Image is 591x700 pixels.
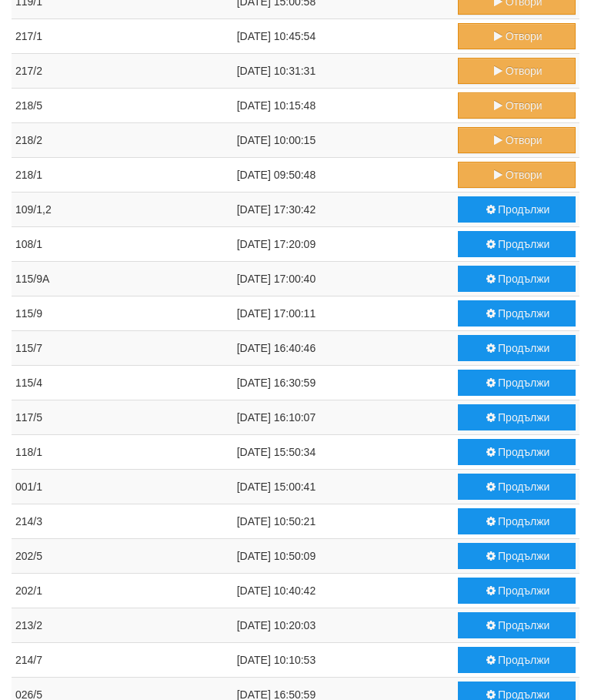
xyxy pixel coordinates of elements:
[458,92,576,119] button: Отвори
[12,331,233,366] td: 115/7
[233,54,455,89] td: [DATE] 10:31:31
[458,474,576,500] button: Продължи
[458,23,576,49] button: Отвори
[233,400,455,435] td: [DATE] 16:10:07
[12,19,233,54] td: 217/1
[233,193,455,227] td: [DATE] 17:30:42
[458,196,576,223] button: Продължи
[233,470,455,504] td: [DATE] 15:00:41
[12,158,233,193] td: 218/1
[233,643,455,678] td: [DATE] 10:10:53
[233,296,455,331] td: [DATE] 17:00:11
[233,435,455,470] td: [DATE] 15:50:34
[12,400,233,435] td: 117/5
[233,608,455,643] td: [DATE] 10:20:03
[12,296,233,331] td: 115/9
[233,366,455,400] td: [DATE] 16:30:59
[12,89,233,123] td: 218/5
[458,370,576,396] button: Продължи
[458,647,576,673] button: Продължи
[12,366,233,400] td: 115/4
[233,574,455,608] td: [DATE] 10:40:42
[233,504,455,539] td: [DATE] 10:50:21
[458,578,576,604] button: Продължи
[12,643,233,678] td: 214/7
[233,89,455,123] td: [DATE] 10:15:48
[233,19,455,54] td: [DATE] 10:45:54
[12,123,233,158] td: 218/2
[458,439,576,465] button: Продължи
[12,539,233,574] td: 202/5
[458,543,576,569] button: Продължи
[233,123,455,158] td: [DATE] 10:00:15
[233,539,455,574] td: [DATE] 10:50:09
[458,508,576,534] button: Продължи
[458,231,576,257] button: Продължи
[458,335,576,361] button: Продължи
[12,574,233,608] td: 202/1
[12,504,233,539] td: 214/3
[458,612,576,638] button: Продължи
[12,608,233,643] td: 213/2
[12,54,233,89] td: 217/2
[233,227,455,262] td: [DATE] 17:20:09
[12,227,233,262] td: 108/1
[12,262,233,296] td: 115/9А
[12,435,233,470] td: 118/1
[458,162,576,188] button: Отвори
[12,193,233,227] td: 109/1,2
[458,300,576,327] button: Продължи
[458,58,576,84] button: Отвори
[458,266,576,292] button: Продължи
[458,404,576,430] button: Продължи
[458,127,576,153] button: Отвори
[233,158,455,193] td: [DATE] 09:50:48
[233,262,455,296] td: [DATE] 17:00:40
[233,331,455,366] td: [DATE] 16:40:46
[12,470,233,504] td: 001/1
